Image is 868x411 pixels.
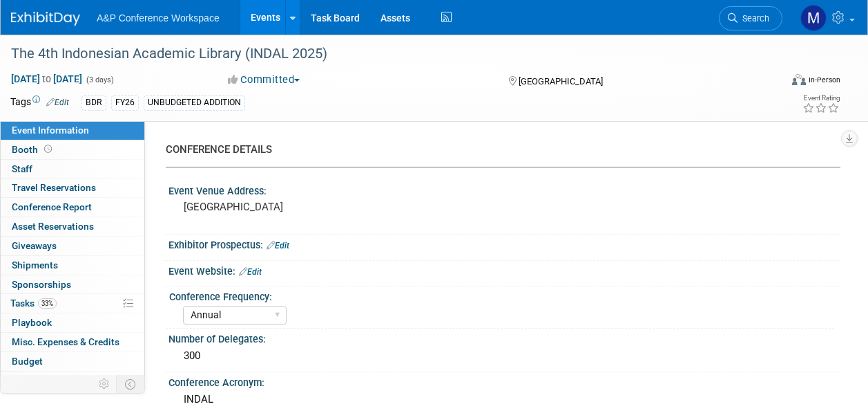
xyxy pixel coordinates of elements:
[1,333,144,351] a: Misc. Expenses & Credits
[1,217,144,236] a: Asset Reservations
[10,95,69,111] td: Tags
[1,352,144,371] a: Budget
[737,13,769,24] span: Search
[117,375,145,393] td: Toggle Event Tabs
[802,95,840,102] div: Event Rating
[6,42,769,66] div: The 4th Indonesian Academic Library (INDAL 2025)
[179,345,830,367] div: 300
[168,235,840,253] div: Exhibitor Prospectus:
[12,279,71,290] span: Sponsorships
[38,298,57,309] span: 33%
[12,182,96,193] span: Travel Reservations
[97,12,220,24] span: A&P Conference Workspace
[800,5,827,31] img: Matt Hambridge
[1,121,144,140] a: Event Information
[168,329,840,346] div: Number of Delegates:
[519,76,603,86] span: [GEOGRAPHIC_DATA]
[40,73,53,84] span: to
[1,256,144,275] a: Shipments
[1,372,144,390] a: ROI, Objectives & ROO
[12,125,89,136] span: Event Information
[239,267,262,277] a: Edit
[12,201,92,212] span: Conference Report
[12,163,32,174] span: Staff
[93,375,117,393] td: Personalize Event Tab Strip
[719,6,782,30] a: Search
[267,241,289,250] a: Edit
[168,261,840,279] div: Event Website:
[85,75,114,84] span: (3 days)
[81,95,106,110] div: BDR
[169,286,834,304] div: Conference Frequency:
[168,181,840,198] div: Event Venue Address:
[1,275,144,294] a: Sponsorships
[808,75,840,85] div: In-Person
[1,140,144,159] a: Booth
[1,313,144,332] a: Playbook
[12,240,57,251] span: Giveaways
[10,298,57,309] span: Tasks
[1,198,144,217] a: Conference Report
[144,95,245,110] div: UNBUDGETED ADDITION
[46,98,69,107] a: Edit
[792,74,806,85] img: Format-Inperson.png
[12,144,55,155] span: Booth
[12,317,52,328] span: Playbook
[12,259,58,271] span: Shipments
[10,73,83,85] span: [DATE] [DATE]
[166,143,830,157] div: CONFERENCE DETAILS
[12,221,94,232] span: Asset Reservations
[12,356,43,367] span: Budget
[1,179,144,197] a: Travel Reservations
[1,160,144,179] a: Staff
[12,336,119,347] span: Misc. Expenses & Credits
[720,72,840,93] div: Event Format
[41,144,55,154] span: Booth not reserved yet
[1,237,144,255] a: Giveaways
[179,389,830,410] div: INDAL
[184,201,433,213] pre: [GEOGRAPHIC_DATA]
[12,375,104,386] span: ROI, Objectives & ROO
[11,12,80,26] img: ExhibitDay
[223,73,305,87] button: Committed
[111,95,139,110] div: FY26
[168,372,840,390] div: Conference Acronym:
[1,294,144,313] a: Tasks33%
